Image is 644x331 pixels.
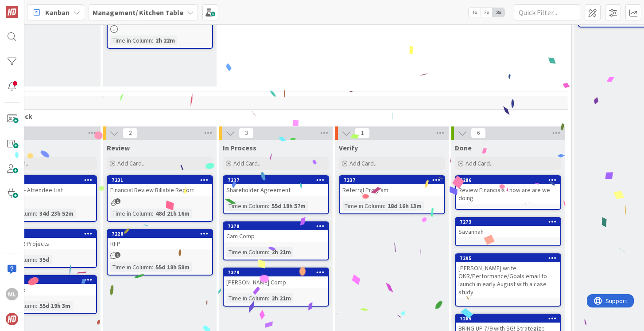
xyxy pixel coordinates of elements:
span: : [36,209,37,218]
span: Add Card... [349,159,378,167]
span: 3x [493,8,504,17]
div: 7295 [460,255,560,261]
span: 1 [355,128,370,138]
div: 7227 [228,177,328,183]
div: 35d [37,255,52,264]
div: Time in Column [110,209,152,218]
div: 7286 [460,177,560,183]
span: Add Card... [466,159,494,167]
div: 7231Financial Review Billable Report [108,176,212,196]
div: 7286 [456,176,560,184]
div: Time in Column [226,247,268,257]
span: : [36,301,37,311]
a: 7286Review Financials - how are are we doing [455,175,561,210]
a: 7228RFPTime in Column:55d 18h 58m [107,229,213,276]
div: Time in Column [342,201,384,211]
div: 7227Shareholder Agreement [224,176,328,196]
a: 7231Financial Review Billable ReportTime in Column:48d 21h 16m [107,175,213,222]
span: Add Card... [117,159,146,167]
div: 2h 21m [269,247,293,257]
b: Management/ Kitchen Table [93,8,183,17]
img: Visit kanbanzone.com [6,6,18,18]
span: 6 [471,128,486,138]
span: : [268,293,269,303]
img: avatar [6,313,18,325]
div: 7379[PERSON_NAME] Comp [224,268,328,288]
div: 7273 [456,218,560,226]
span: In Process [223,143,256,152]
span: : [152,262,153,272]
div: 7273 [460,219,560,225]
div: Time in Column [226,293,268,303]
div: Time in Column [110,35,152,45]
span: 2 [123,128,138,138]
a: Time in Column:2h 22m [107,2,213,49]
span: Support [19,1,40,12]
div: 7337Referral Program [340,176,444,196]
div: 7265 [456,315,560,323]
div: Cam Comp [224,230,328,242]
div: Financial Review Billable Report [108,184,212,196]
span: 1 [115,252,120,258]
div: 7337 [344,177,444,183]
span: : [36,255,37,264]
span: 1 [115,198,120,204]
a: 7295[PERSON_NAME] write OKR/Performance/Goals email to launch in early August with a case study. [455,253,561,307]
div: 2h 22m [153,35,177,45]
div: [PERSON_NAME] Comp [224,276,328,288]
div: 7378 [228,223,328,229]
span: Kanban [45,7,70,18]
div: 7227 [224,176,328,184]
span: : [152,35,153,45]
div: ML [6,288,18,300]
div: RFP [108,238,212,249]
span: Add Card... [233,159,262,167]
a: 7379[PERSON_NAME] CompTime in Column:2h 21m [223,268,329,307]
div: Savannah [456,226,560,237]
span: : [268,201,269,211]
div: 7228 [112,231,212,237]
div: 7378Cam Comp [224,222,328,242]
div: [PERSON_NAME] write OKR/Performance/Goals email to launch in early August with a case study. [456,262,560,298]
span: 2x [481,8,493,17]
span: Verify [339,143,358,152]
div: 7379 [224,268,328,276]
div: 18d 16h 13m [385,201,424,211]
a: 7337Referral ProgramTime in Column:18d 16h 13m [339,175,445,214]
span: Review [107,143,130,152]
div: Time in Column [110,262,152,272]
span: : [152,209,153,218]
a: 7378Cam CompTime in Column:2h 21m [223,221,329,260]
span: 3 [239,128,254,138]
div: 7295[PERSON_NAME] write OKR/Performance/Goals email to launch in early August with a case study. [456,254,560,298]
div: 7295 [456,254,560,262]
div: 7265 [460,315,560,322]
div: 7337 [340,176,444,184]
div: 7379 [228,269,328,276]
div: 7228 [108,230,212,238]
span: : [384,201,385,211]
div: Shareholder Agreement [224,184,328,196]
div: 55d 19h 3m [37,301,73,311]
a: 7273Savannah [455,217,561,246]
div: Time in Column [226,201,268,211]
div: 2h 21m [269,293,293,303]
span: : [268,247,269,257]
div: 48d 21h 16m [153,209,192,218]
div: 7286Review Financials - how are are we doing [456,176,560,204]
div: 7231 [112,177,212,183]
div: 55d 18h 57m [269,201,308,211]
div: 34d 23h 52m [37,209,76,218]
div: 55d 18h 58m [153,262,192,272]
a: 7227Shareholder AgreementTime in Column:55d 18h 57m [223,175,329,214]
div: 7273Savannah [456,218,560,237]
span: 1x [469,8,481,17]
div: 7228RFP [108,230,212,249]
input: Quick Filter... [514,4,580,20]
div: 7378 [224,222,328,230]
div: Referral Program [340,184,444,196]
div: Review Financials - how are are we doing [456,184,560,204]
div: 7231 [108,176,212,184]
span: Done [455,143,472,152]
